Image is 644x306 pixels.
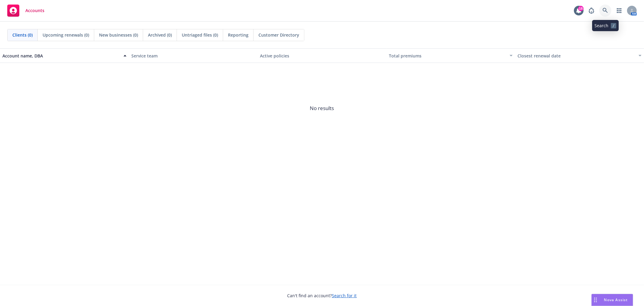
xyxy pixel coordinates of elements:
[578,6,584,11] div: 18
[2,53,120,59] div: Account name, DBA
[515,48,644,63] button: Closest renewal date
[5,2,47,19] a: Accounts
[182,32,218,38] span: Untriaged files (0)
[260,53,384,59] div: Active policies
[592,294,599,306] div: Drag to move
[287,292,357,299] span: Can't find an account?
[43,32,89,38] span: Upcoming renewals (0)
[332,293,357,298] a: Search for it
[148,32,172,38] span: Archived (0)
[585,5,598,17] a: Report a Bug
[386,48,515,63] button: Total premiums
[591,294,633,306] button: Nova Assist
[99,32,138,38] span: New businesses (0)
[258,48,386,63] button: Active policies
[131,53,255,59] div: Service team
[25,8,44,13] span: Accounts
[12,32,33,38] span: Clients (0)
[599,5,611,17] a: Search
[517,53,635,59] div: Closest renewal date
[389,53,506,59] div: Total premiums
[613,5,625,17] a: Switch app
[129,48,258,63] button: Service team
[604,297,628,302] span: Nova Assist
[228,32,248,38] span: Reporting
[258,32,299,38] span: Customer Directory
